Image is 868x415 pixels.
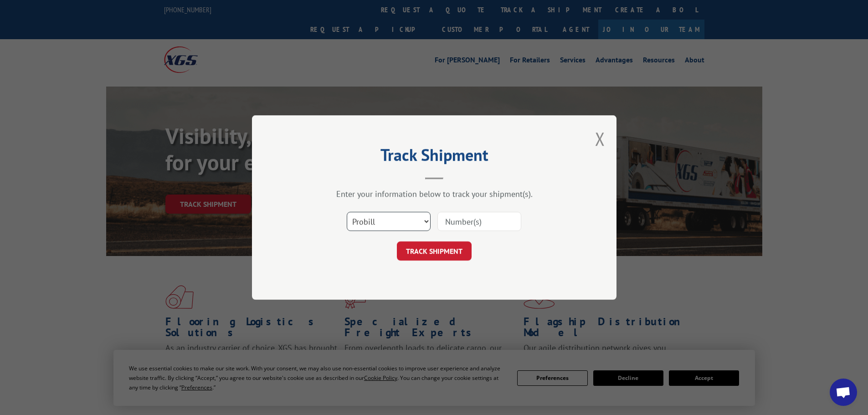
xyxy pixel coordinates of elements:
[397,241,472,261] button: TRACK SHIPMENT
[298,189,571,199] div: Enter your information below to track your shipment(s).
[830,379,857,406] div: Open chat
[298,149,571,166] h2: Track Shipment
[437,212,521,231] input: Number(s)
[595,127,605,151] button: Close modal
